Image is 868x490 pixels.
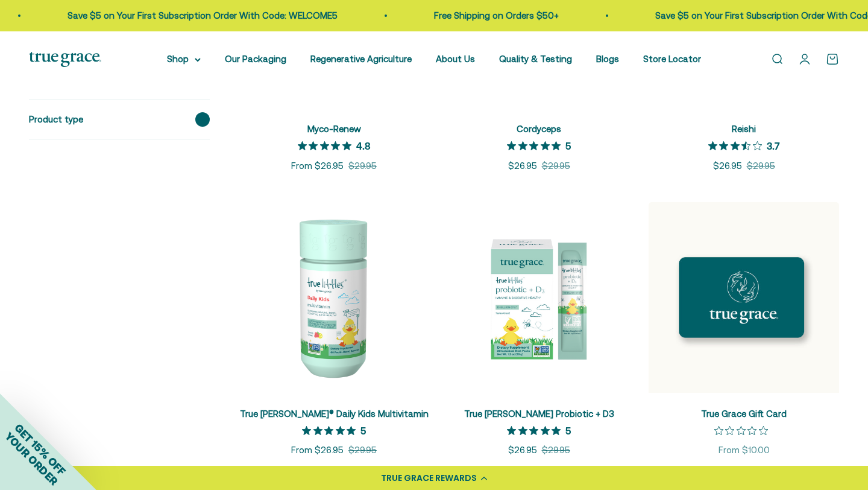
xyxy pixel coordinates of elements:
[542,159,570,173] compare-at-price: $29.95
[542,443,570,457] compare-at-price: $29.95
[732,124,756,134] a: Reishi
[507,422,565,439] span: 5 out of 5 stars rating in total 4 reviews.
[430,10,555,21] a: Free Shipping on Orders $50+
[225,54,286,64] a: Our Packaging
[29,100,210,139] summary: Product type
[348,159,377,173] compare-at-price: $29.95
[565,424,571,436] p: 5
[596,54,619,64] a: Blogs
[719,443,770,457] sale-price: From $10.00
[508,443,537,457] sale-price: $26.95
[713,159,742,173] sale-price: $26.95
[517,124,561,134] a: Cordyceps
[240,409,429,419] a: True [PERSON_NAME]® Daily Kids Multivitamin
[508,159,537,173] sale-price: $26.95
[167,52,201,66] summary: Shop
[649,202,839,393] img: True Grace Gift Card
[767,139,780,151] p: 3.7
[63,8,333,23] p: Save $5 on Your First Subscription Order With Code: WELCOME5
[714,422,774,439] span: 0 out of 5 stars rating in total 0 reviews.
[307,124,361,134] a: Myco-Renew
[701,409,787,419] a: True Grace Gift Card
[464,409,614,419] a: True [PERSON_NAME] Probiotic + D3
[507,138,565,154] span: 5 out of 5 stars rating in total 6 reviews.
[360,424,366,436] p: 5
[565,139,571,151] p: 5
[747,159,775,173] compare-at-price: $29.95
[302,422,360,439] span: 5 out of 5 stars rating in total 6 reviews.
[2,430,60,488] span: YOUR ORDER
[356,139,371,151] p: 4.8
[291,443,344,457] sale-price: From $26.95
[643,54,701,64] a: Store Locator
[298,138,356,154] span: 4.8 out of 5 stars rating in total 11 reviews.
[348,443,377,457] compare-at-price: $29.95
[381,472,477,485] div: TRUE GRACE REWARDS
[29,112,83,127] span: Product type
[444,202,634,393] img: Vitamin D is essential for your little one’s development and immune health, and it can be tricky ...
[499,54,572,64] a: Quality & Testing
[708,138,767,154] span: 3.7 out of 5 stars rating in total 3 reviews.
[239,202,429,393] img: True Littles® Daily Kids Multivitamin
[291,159,344,173] sale-price: From $26.95
[436,54,475,64] a: About Us
[310,54,412,64] a: Regenerative Agriculture
[12,421,68,477] span: GET 15% OFF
